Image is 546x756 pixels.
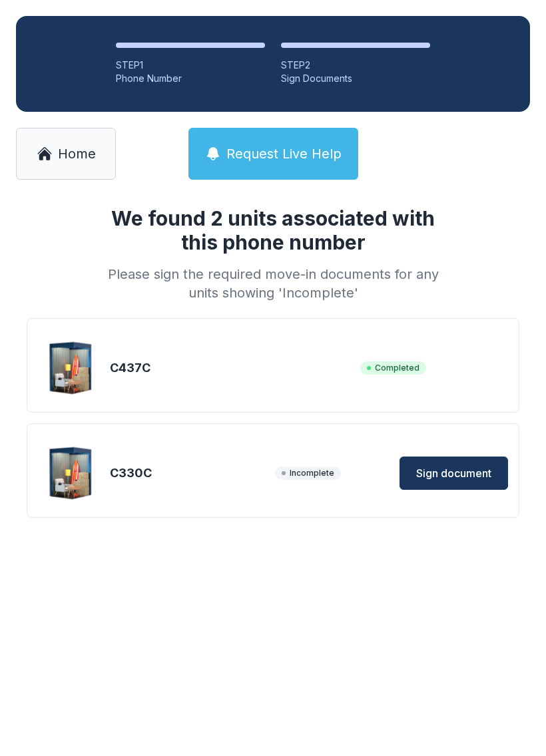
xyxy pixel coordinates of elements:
span: Home [58,144,96,163]
div: C330C [110,464,270,482]
div: Sign Documents [281,72,430,85]
div: STEP 2 [281,59,430,72]
div: C437C [110,359,355,377]
span: Request Live Help [226,144,342,163]
h1: We found 2 units associated with this phone number [103,206,443,254]
span: Sign document [416,465,491,481]
span: Completed [360,361,426,375]
div: STEP 1 [116,59,265,72]
div: Phone Number [116,72,265,85]
div: Please sign the required move-in documents for any units showing 'Incomplete' [103,265,443,302]
span: Incomplete [275,467,341,480]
